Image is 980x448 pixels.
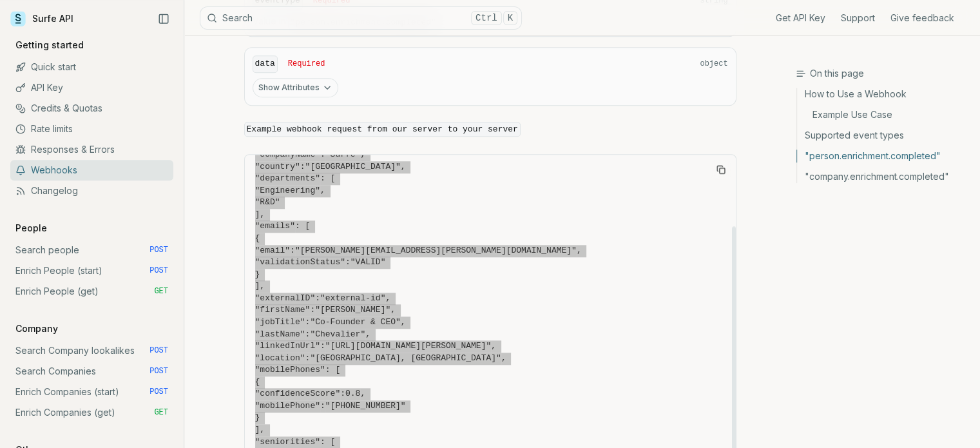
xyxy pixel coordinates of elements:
[305,353,311,363] span: :
[255,281,265,291] span: ],
[351,257,386,267] span: "VALID"
[320,401,325,411] span: :
[360,389,365,398] span: ,
[797,125,970,146] a: Supported event types
[255,317,305,327] span: "jobTitle"
[320,173,335,183] span: : [
[10,160,173,180] a: Webhooks
[320,150,325,159] span: :
[310,353,501,363] span: "[GEOGRAPHIC_DATA], [GEOGRAPHIC_DATA]"
[255,377,260,387] span: {
[711,160,731,179] button: Copy Text
[501,353,506,363] span: ,
[253,78,338,97] button: Show Attributes
[471,11,502,25] kbd: Ctrl
[325,150,361,159] span: "Surfe"
[244,122,521,137] code: Example webhook request from our server to your server
[255,162,300,171] span: "country"
[253,55,278,73] code: data
[10,281,173,302] a: Enrich People (get) GET
[797,104,970,125] a: Example Use Case
[325,365,340,375] span: : [
[797,146,970,166] a: "person.enrichment.completed"
[295,221,310,231] span: : [
[10,119,173,139] a: Rate limits
[255,246,291,255] span: "email"
[255,233,260,243] span: {
[288,59,325,69] span: Required
[796,67,970,80] h3: On this page
[149,245,168,255] span: POST
[841,12,875,24] a: Support
[320,437,335,447] span: : [
[320,293,385,303] span: "external-id"
[255,293,316,303] span: "externalID"
[255,353,305,363] span: "location"
[255,341,320,351] span: "linkedInUrl"
[154,9,173,28] button: Collapse Sidebar
[10,402,173,423] a: Enrich Companies (get) GET
[255,413,260,422] span: }
[365,329,370,339] span: ,
[320,186,325,195] span: ,
[255,425,265,434] span: ],
[310,305,315,315] span: :
[401,162,406,171] span: ,
[255,186,320,195] span: "Engineering"
[491,341,496,351] span: ,
[255,269,260,279] span: }
[315,293,320,303] span: :
[255,305,311,315] span: "firstName"
[200,6,522,30] button: SearchCtrlK
[325,341,491,351] span: "[URL][DOMAIN_NAME][PERSON_NAME]"
[10,9,73,28] a: Surfe API
[255,197,280,207] span: "R&D"
[290,246,295,255] span: :
[503,11,517,25] kbd: K
[776,12,825,24] a: Get API Key
[315,305,390,315] span: "[PERSON_NAME]"
[10,361,173,382] a: Search Companies POST
[10,57,173,77] a: Quick start
[10,340,173,361] a: Search Company lookalikes POST
[154,407,168,418] span: GET
[700,59,727,69] span: object
[305,317,311,327] span: :
[154,286,168,297] span: GET
[305,162,401,171] span: "[GEOGRAPHIC_DATA]"
[255,329,305,339] span: "lastName"
[149,366,168,376] span: POST
[149,387,168,397] span: POST
[890,12,954,24] a: Give feedback
[255,150,320,159] span: "companyName"
[255,209,265,219] span: ],
[10,98,173,119] a: Credits & Quotas
[255,389,341,398] span: "confidenceScore"
[345,389,360,398] span: 0.8
[10,77,173,98] a: API Key
[577,246,582,255] span: ,
[340,389,345,398] span: :
[10,39,89,52] p: Getting started
[255,173,320,183] span: "departments"
[310,317,400,327] span: "Co-Founder & CEO"
[149,266,168,276] span: POST
[255,257,345,267] span: "validationStatus"
[255,365,325,375] span: "mobilePhones"
[149,346,168,356] span: POST
[401,317,406,327] span: ,
[255,221,295,231] span: "emails"
[320,341,325,351] span: :
[10,180,173,201] a: Changelog
[345,257,351,267] span: :
[255,401,320,411] span: "mobilePhone"
[10,139,173,160] a: Responses & Errors
[305,329,311,339] span: :
[10,260,173,281] a: Enrich People (start) POST
[385,293,390,303] span: ,
[390,305,396,315] span: ,
[325,401,406,411] span: "[PHONE_NUMBER]"
[10,322,63,335] p: Company
[300,162,305,171] span: :
[10,222,52,235] p: People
